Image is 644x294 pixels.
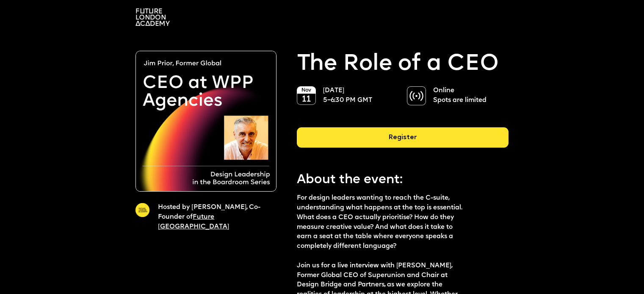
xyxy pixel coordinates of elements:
p: Hosted by [PERSON_NAME], Co-Founder of [158,203,265,232]
a: Register [297,127,509,154]
p: Online Spots are limited [433,86,501,106]
a: Future [GEOGRAPHIC_DATA] [158,214,229,230]
div: Register [297,127,509,148]
p: [DATE] 5–6:30 PM GMT [323,86,391,106]
img: A logo saying in 3 lines: Future London Academy [135,8,170,26]
img: A yellow circle with Future London Academy logo [135,203,149,217]
p: About the event: [297,171,487,190]
p: The Role of a CEO [297,51,499,78]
